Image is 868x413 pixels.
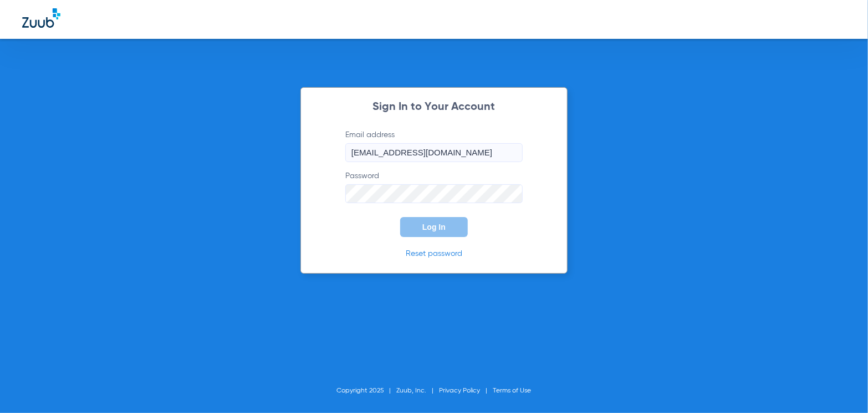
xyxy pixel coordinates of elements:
[337,385,397,396] li: Copyright 2025
[345,170,523,203] label: Password
[813,360,868,413] iframe: Chat Widget
[422,223,446,231] span: Log In
[440,387,481,394] a: Privacy Policy
[493,387,532,394] a: Terms of Use
[406,250,462,258] a: Reset password
[400,217,468,237] button: Log In
[22,8,60,28] img: Zuub Logo
[345,143,523,162] input: Email address
[397,385,440,396] li: Zuub, Inc.
[329,102,539,113] h2: Sign In to Your Account
[345,184,523,203] input: Password
[345,129,523,162] label: Email address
